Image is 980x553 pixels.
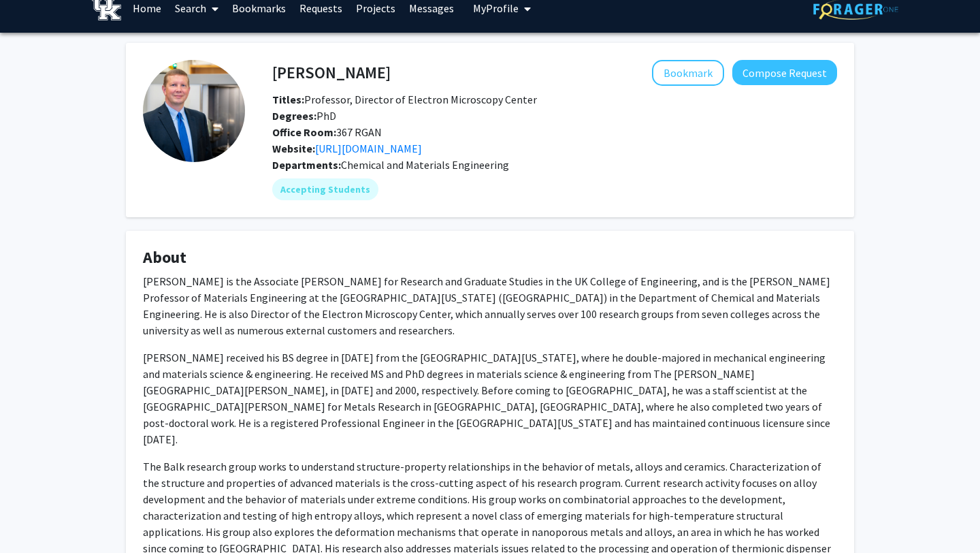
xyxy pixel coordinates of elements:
span: 367 RGAN [272,125,382,139]
h4: [PERSON_NAME] [272,60,391,85]
iframe: Chat [10,492,58,543]
a: Opens in a new tab [315,142,422,155]
b: Degrees: [272,109,316,123]
h4: About [143,248,837,268]
span: Chemical and Materials Engineering [341,158,509,172]
span: Professor, Director of Electron Microscopy Center [272,93,537,106]
button: Add Thomas Balk to Bookmarks [652,60,724,86]
button: Compose Request to Thomas Balk [732,60,837,85]
p: [PERSON_NAME] is the Associate [PERSON_NAME] for Research and Graduate Studies in the UK College ... [143,273,837,338]
b: Office Room: [272,125,336,139]
mat-chip: Accepting Students [272,178,378,200]
span: PhD [272,109,336,123]
b: Departments: [272,158,341,172]
p: [PERSON_NAME] received his BS degree in [DATE] from the [GEOGRAPHIC_DATA][US_STATE], where he dou... [143,349,837,447]
b: Website: [272,142,315,155]
span: My Profile [473,1,519,15]
img: Profile Picture [143,60,245,162]
b: Titles: [272,93,304,106]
